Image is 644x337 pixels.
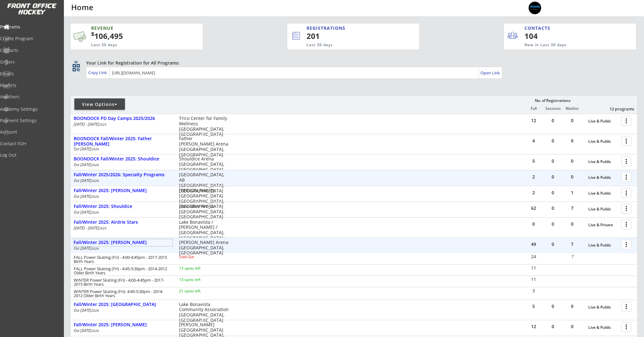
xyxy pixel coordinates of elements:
[621,204,631,214] button: more_vert
[563,206,582,210] div: 7
[179,156,229,172] div: Shouldice Arena [GEOGRAPHIC_DATA], [GEOGRAPHIC_DATA]
[74,147,170,151] div: Oct [DATE]
[543,139,562,143] div: 0
[74,116,172,121] div: BOONDOCK PD Day Camps 2025/2026
[91,31,183,41] div: 106,495
[179,240,229,256] div: [PERSON_NAME] Arena [GEOGRAPHIC_DATA], [GEOGRAPHIC_DATA]
[74,302,172,307] div: Fall/Winter 2025: [GEOGRAPHIC_DATA]
[74,101,125,108] div: View Options
[588,191,618,196] div: Live & Public
[74,136,172,147] div: BOONDOCK Fall/Winter 2025: Father [PERSON_NAME]
[543,190,562,195] div: 0
[91,328,99,333] em: 2026
[74,290,170,298] div: WINTER Power Skating (Fri)- 4:45-5:30pm - 2014-2012 Older Birth Years
[588,325,618,330] div: Live & Public
[563,139,582,143] div: 0
[74,267,170,275] div: FALL Power Skating (Fri) - 4:45-5:30pm - 2014-2012 Older Birth Years
[179,255,220,259] div: Sold Out
[74,179,170,183] div: Oct [DATE]
[621,240,631,250] button: more_vert
[562,106,581,111] div: Waitlist
[543,324,562,329] div: 0
[588,243,618,247] div: Live & Public
[563,159,582,163] div: 0
[588,305,618,309] div: Live & Public
[91,42,172,48] div: Last 30 days
[543,106,562,111] div: Sessions
[74,278,170,286] div: WINTER Power Skating (Fri) - 4:00-4:45pm - 2017-2015 Birth Years
[543,242,562,247] div: 0
[99,226,107,230] em: 2025
[543,175,562,179] div: 0
[74,255,170,264] div: FALL Power Skating (Fri) - 4:00-4:45pm - 2017-2015 Birth Years
[307,42,393,48] div: Last 30 days
[74,247,170,250] div: Oct [DATE]
[91,30,94,38] sup: $
[563,242,582,247] div: 7
[74,240,172,245] div: Fall/Winter 2025: [PERSON_NAME]
[74,220,172,225] div: Fall/Winter 2025: Airdrie Stars
[524,25,553,31] div: CONTACTS
[480,68,500,77] a: Open Link
[621,220,631,229] button: more_vert
[86,60,618,66] div: Your Link for Registration for All Programs:
[588,159,618,164] div: Live & Public
[524,304,543,309] div: 5
[179,204,229,220] div: Shouldice Arena [GEOGRAPHIC_DATA], [GEOGRAPHIC_DATA]
[563,304,582,309] div: 0
[588,223,618,227] div: Live & Private
[524,324,543,329] div: 12
[480,70,500,76] div: Open Link
[91,163,99,167] em: 2026
[91,194,99,199] em: 2026
[563,175,582,179] div: 0
[71,63,81,72] button: qr_code
[91,210,99,215] em: 2026
[524,31,563,41] div: 104
[563,222,582,226] div: 0
[179,266,220,270] div: 13 spots left
[524,277,543,282] div: 11
[543,222,562,226] div: 0
[524,190,543,195] div: 2
[524,254,543,259] div: 24
[524,175,543,179] div: 2
[543,118,562,123] div: 0
[524,222,543,226] div: 0
[74,172,172,178] div: Fall/Winter 2025/2026: Specialty Programs
[74,163,170,167] div: Oct [DATE]
[307,31,398,41] div: 201
[179,302,229,323] div: Lake Bonavista Community Association [GEOGRAPHIC_DATA], [GEOGRAPHIC_DATA]
[74,210,170,214] div: Oct [DATE]
[524,42,607,48] div: New in Last 30 days
[179,116,229,137] div: Trico Center for Family Wellness [GEOGRAPHIC_DATA], [GEOGRAPHIC_DATA]
[74,195,170,198] div: Oct [DATE]
[524,242,543,247] div: 49
[524,289,543,293] div: 3
[524,159,543,163] div: 5
[563,190,582,195] div: 1
[74,156,172,162] div: BOONDOCK Fall/Winter 2025: Shouldice
[72,60,80,64] div: qr
[179,289,220,293] div: 21 spots left
[74,226,170,230] div: [DATE] - [DATE]
[91,246,99,251] em: 2026
[524,206,543,210] div: 62
[179,136,229,157] div: Father [PERSON_NAME] Arena [GEOGRAPHIC_DATA], [GEOGRAPHIC_DATA]
[621,188,631,198] button: more_vert
[524,118,543,123] div: 12
[179,278,220,282] div: 13 spots left
[621,116,631,126] button: more_vert
[524,139,543,143] div: 4
[588,207,618,211] div: Live & Public
[179,172,229,193] div: [GEOGRAPHIC_DATA], AB [GEOGRAPHIC_DATA], [GEOGRAPHIC_DATA]
[91,147,99,151] em: 2026
[588,119,618,123] div: Live & Public
[74,329,170,333] div: Oct [DATE]
[543,206,562,210] div: 0
[543,304,562,309] div: 0
[563,118,582,123] div: 0
[74,188,172,193] div: Fall/Winter 2025: [PERSON_NAME]
[588,139,618,144] div: Live & Public
[621,302,631,312] button: more_vert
